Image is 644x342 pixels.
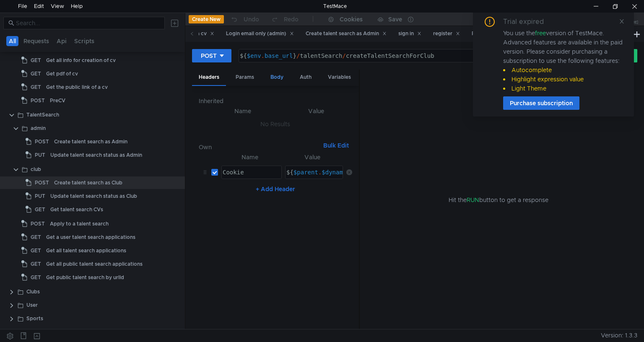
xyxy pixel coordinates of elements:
button: Redo [265,13,304,26]
div: Get a user talent search applications [46,231,135,244]
div: Get pdf of cv [46,67,78,80]
div: Auth [293,70,318,85]
li: Autocomplete [503,65,624,75]
div: Get public talent search by urlId [46,271,124,284]
div: Headers [192,70,226,86]
div: Create talent search as Admin [306,29,387,38]
div: Clubs [26,285,40,298]
input: Search... [16,18,160,28]
div: Redo [284,14,299,24]
div: Undo [244,14,259,24]
div: register [433,29,460,38]
div: Get talent search CVs [50,203,103,216]
div: club [31,163,41,176]
span: GET [31,258,41,270]
span: Version: 1.3.3 [601,329,637,342]
div: Params [229,70,261,85]
button: local [467,13,525,26]
button: Requests [21,36,52,46]
button: POST [192,49,231,62]
div: POST [201,51,217,60]
span: POST [35,176,49,189]
button: Bulk Edit [320,140,352,150]
h6: Own [199,142,320,152]
span: GET [31,231,41,244]
th: Name [218,152,282,162]
button: Scripts [72,36,97,46]
span: GET [31,271,41,284]
div: Get the public link of a cv [46,81,108,93]
button: Api [54,36,69,46]
div: Create talent search as Club [54,176,122,189]
span: POST [31,218,45,230]
div: Body [264,70,290,85]
nz-embed-empty: No Results [260,120,290,128]
h6: Inherited [199,96,352,106]
div: Login email only (admin) [226,29,294,38]
div: sign in [398,29,421,38]
div: Create talent search as Admin [54,135,127,148]
button: Create New [189,15,224,23]
div: Get all info for creation of cv [46,54,116,67]
div: Get all talent search applications [46,244,126,257]
div: Variables [321,70,358,85]
th: Name [205,106,280,116]
div: admin [31,122,46,135]
li: Highlight expression value [503,75,624,84]
div: Update talent search status as Admin [50,149,142,161]
div: PreCV [50,94,65,107]
div: Trial expired [503,17,554,27]
th: Value [282,152,343,162]
span: PUT [35,149,45,161]
div: Apply to a talent search [50,218,109,230]
li: Light Theme [503,84,624,93]
span: GET [31,244,41,257]
div: Update talent search status as Club [50,190,137,202]
span: POST [35,135,49,148]
span: RUN [467,196,479,204]
span: GET [31,81,41,93]
span: free [535,29,546,37]
span: GET [35,203,45,216]
span: Hit the button to get a response [449,195,548,205]
button: Undo [224,13,265,26]
div: Sports [26,312,43,325]
button: + Add Header [252,184,299,194]
th: Value [280,106,352,116]
button: Purchase subscription [503,96,579,110]
span: GET [31,67,41,80]
div: Cookies [340,14,363,24]
span: POST [31,94,45,107]
span: GET [31,54,41,67]
div: You use the version of TestMace. Advanced features are available in the paid version. Please cons... [503,28,624,93]
div: Get all public talent search applications [46,258,143,270]
div: Save [388,16,402,22]
div: User [26,299,38,311]
span: PUT [35,190,45,202]
div: Sponsors [26,326,50,338]
div: TalentSearch [26,109,59,121]
button: All [6,36,18,46]
div: PreCV [472,29,495,38]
